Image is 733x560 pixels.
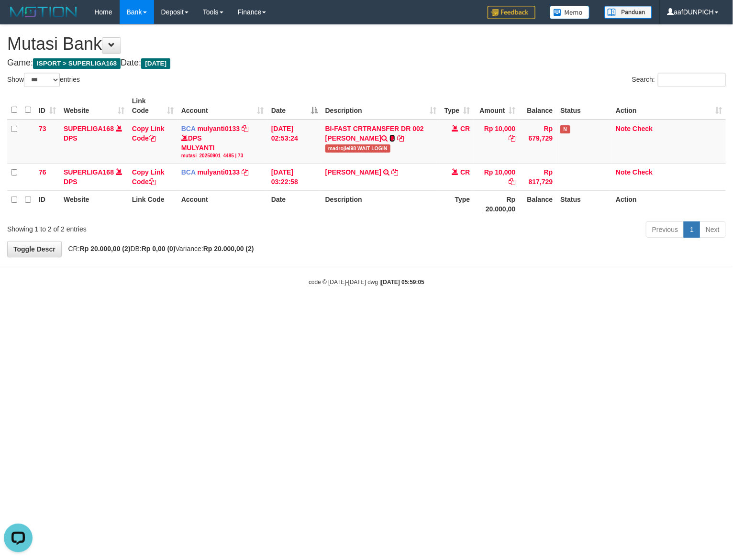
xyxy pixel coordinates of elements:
[325,168,381,176] a: [PERSON_NAME]
[460,125,470,132] span: CR
[64,125,114,132] a: SUPERLIGA168
[60,92,128,120] th: Website: activate to sort column ascending
[658,73,726,87] input: Search:
[267,92,322,120] th: Date: activate to sort column descending
[560,125,570,133] span: Has Note
[556,191,612,218] th: Status
[203,245,254,253] strong: Rp 20.000,00 (2)
[7,58,726,68] h4: Game: Date:
[35,92,60,120] th: ID: activate to sort column ascending
[267,191,322,218] th: Date
[381,279,424,285] strong: [DATE] 05:59:05
[322,191,441,218] th: Description
[267,164,322,191] td: [DATE] 03:22:58
[242,125,248,132] a: Copy mulyanti0133 to clipboard
[33,58,121,69] span: ISPORT > SUPERLIGA168
[198,168,240,176] a: mulyanti0133
[612,92,726,120] th: Action: activate to sort column ascending
[7,34,726,54] h1: Mutasi Bank
[64,245,254,253] span: CR: DB: Variance:
[440,191,474,218] th: Type
[474,191,519,218] th: Rp 20.000,00
[80,245,131,253] strong: Rp 20.000,00 (2)
[4,4,33,33] button: Open LiveChat chat widget
[488,6,535,19] img: Feedback.jpg
[198,125,240,132] a: mulyanti0133
[181,125,196,132] span: BCA
[142,245,176,253] strong: Rp 0,00 (0)
[633,168,653,176] a: Check
[519,191,556,218] th: Balance
[397,134,404,142] a: Copy BI-FAST CRTRANSFER DR 002 MUHAMAD MADROJI to clipboard
[440,92,474,120] th: Type: activate to sort column ascending
[633,125,653,132] a: Check
[322,120,441,164] td: BI-FAST CRTRANSFER DR 002 [PERSON_NAME]
[616,168,631,176] a: Note
[474,92,519,120] th: Amount: activate to sort column ascending
[684,221,700,238] a: 1
[474,120,519,164] td: Rp 10,000
[60,120,128,164] td: DPS
[132,125,165,142] a: Copy Link Code
[24,73,60,87] select: Showentries
[460,168,470,176] span: CR
[474,164,519,191] td: Rp 10,000
[39,125,46,132] span: 73
[7,73,80,87] label: Show entries
[7,5,80,19] img: MOTION_logo.png
[519,164,556,191] td: Rp 817,729
[391,168,398,176] a: Copy DEWI PITRI NINGSIH to clipboard
[181,153,264,159] div: mutasi_20250901_4495 | 73
[322,92,441,120] th: Description: activate to sort column ascending
[35,191,60,218] th: ID
[39,168,46,176] span: 76
[556,92,612,120] th: Status
[509,178,515,186] a: Copy Rp 10,000 to clipboard
[60,164,128,191] td: DPS
[509,134,515,142] a: Copy Rp 10,000 to clipboard
[7,241,62,257] a: Toggle Descr
[242,168,248,176] a: Copy mulyanti0133 to clipboard
[128,92,178,120] th: Link Code: activate to sort column ascending
[616,125,631,132] a: Note
[267,120,322,164] td: [DATE] 02:53:24
[181,168,196,176] span: BCA
[141,58,170,69] span: [DATE]
[132,168,165,186] a: Copy Link Code
[309,279,424,285] small: code © [DATE]-[DATE] dwg |
[550,6,590,19] img: Button%20Memo.svg
[60,191,128,218] th: Website
[7,220,298,234] div: Showing 1 to 2 of 2 entries
[128,191,178,218] th: Link Code
[646,221,684,238] a: Previous
[700,221,726,238] a: Next
[612,191,726,218] th: Action
[632,73,726,87] label: Search:
[519,120,556,164] td: Rp 679,729
[604,6,652,19] img: panduan.png
[519,92,556,120] th: Balance
[181,133,264,159] div: DPS MULYANTI
[178,92,267,120] th: Account: activate to sort column ascending
[64,168,114,176] a: SUPERLIGA168
[325,144,390,153] span: madrojiel98 WAIT LOGIN
[178,191,267,218] th: Account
